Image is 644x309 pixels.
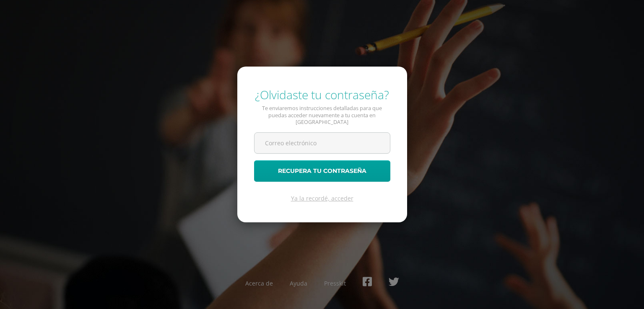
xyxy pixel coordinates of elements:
a: Presskit [324,279,346,287]
a: Acerca de [245,279,273,287]
button: Recupera tu contraseña [254,160,390,182]
div: ¿Olvidaste tu contraseña? [254,87,390,103]
p: Te enviaremos instrucciones detalladas para que puedas acceder nuevamente a tu cuenta en [GEOGRAP... [254,105,390,126]
a: Ayuda [290,279,307,287]
a: Ya la recordé, acceder [291,194,353,202]
input: Correo electrónico [254,133,390,153]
